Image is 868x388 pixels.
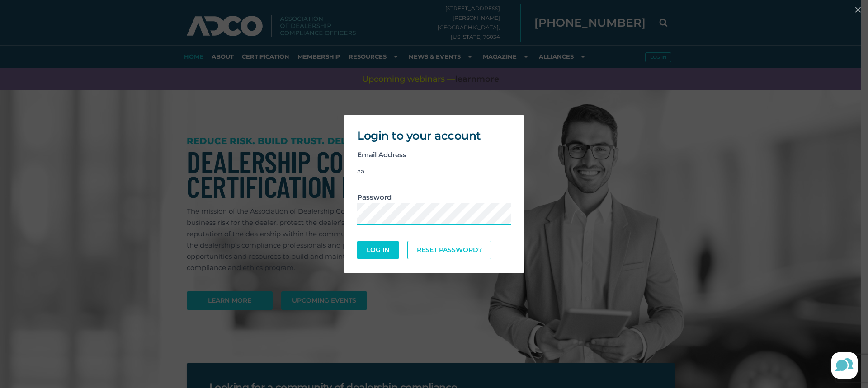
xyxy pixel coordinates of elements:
strong: Password [357,193,392,201]
strong: Email Address [357,150,406,159]
a: Reset Password? [407,241,491,259]
button: Log In [357,241,399,259]
h2: Login to your account [357,129,511,142]
iframe: Lucky Orange Messenger [823,343,868,388]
